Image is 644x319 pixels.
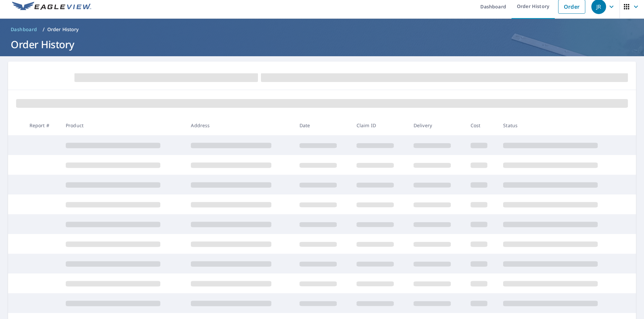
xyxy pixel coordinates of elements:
th: Delivery [408,115,465,135]
th: Report # [24,115,60,135]
th: Cost [465,115,498,135]
th: Claim ID [351,115,408,135]
span: Dashboard [11,26,37,33]
nav: breadcrumb [8,24,636,35]
p: Order History [47,26,79,33]
a: Dashboard [8,24,40,35]
h1: Order History [8,37,636,51]
th: Status [498,115,623,135]
li: / [43,25,45,33]
img: EV Logo [12,2,91,12]
th: Address [185,115,294,135]
th: Product [60,115,185,135]
th: Date [294,115,351,135]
